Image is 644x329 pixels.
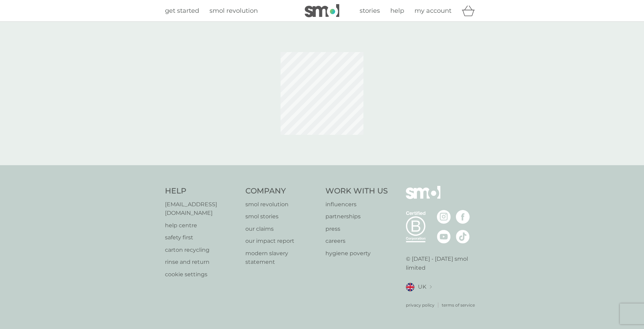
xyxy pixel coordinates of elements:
a: [EMAIL_ADDRESS][DOMAIN_NAME] [165,200,238,218]
a: smol revolution [245,200,319,209]
span: UK [418,282,426,291]
a: press [325,225,388,233]
a: stories [360,6,380,16]
a: our impact report [245,237,319,246]
a: privacy policy [406,302,435,308]
h4: Work With Us [325,186,388,197]
a: terms of service [442,302,475,308]
a: get started [165,6,199,16]
a: careers [325,237,388,246]
img: visit the smol Instagram page [437,210,451,224]
a: safety first [165,233,238,242]
a: my account [414,6,451,16]
p: © [DATE] - [DATE] smol limited [406,255,479,272]
img: visit the smol Tiktok page [456,230,470,243]
a: partnerships [325,212,388,221]
img: visit the smol Youtube page [437,230,451,243]
a: our claims [245,225,319,233]
span: stories [360,7,380,14]
a: modern slavery statement [245,249,319,267]
span: get started [165,7,199,14]
img: select a new location [430,285,432,289]
span: my account [414,7,451,14]
h4: Help [165,186,238,197]
img: smol [406,186,440,209]
a: influencers [325,200,388,209]
a: smol revolution [209,6,258,16]
a: rinse and return [165,258,238,267]
a: help [390,6,404,16]
a: hygiene poverty [325,249,388,258]
a: cookie settings [165,270,238,279]
span: help [390,7,404,14]
span: smol revolution [209,7,258,14]
h4: Company [245,186,319,197]
a: help centre [165,221,238,230]
img: visit the smol Facebook page [456,210,470,224]
img: UK flag [406,283,414,291]
a: smol stories [245,212,319,221]
img: smol [305,4,339,17]
div: basket [462,4,479,18]
a: carton recycling [165,246,238,255]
